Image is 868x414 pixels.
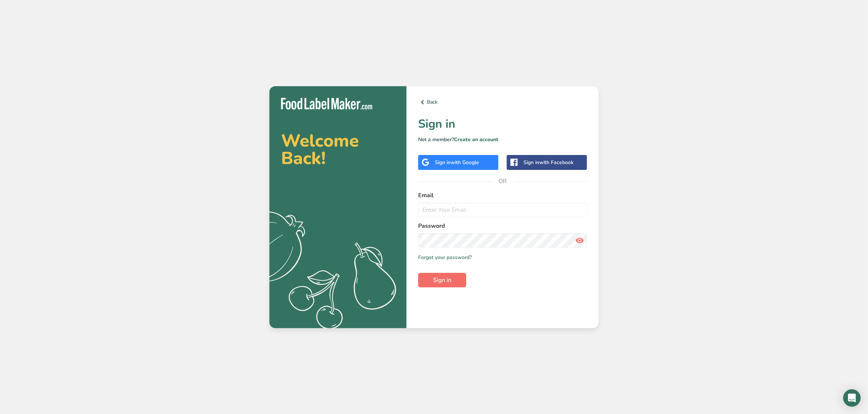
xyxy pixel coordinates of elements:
img: Food Label Maker [281,98,372,110]
a: Forgot your password? [418,254,472,261]
span: OR [492,170,514,192]
div: Sign in [435,159,479,166]
div: Sign in [523,159,573,166]
h2: Welcome Back! [281,132,395,167]
a: Create an account [454,136,498,143]
span: with Facebook [539,159,573,166]
input: Enter Your Email [418,203,587,217]
span: with Google [451,159,479,166]
div: Open Intercom Messenger [843,389,861,407]
button: Sign in [418,273,466,287]
a: Back [418,98,587,107]
label: Email [418,191,587,200]
h1: Sign in [418,115,587,133]
p: Not a member? [418,136,587,143]
span: Sign in [433,276,451,284]
label: Password [418,222,587,230]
